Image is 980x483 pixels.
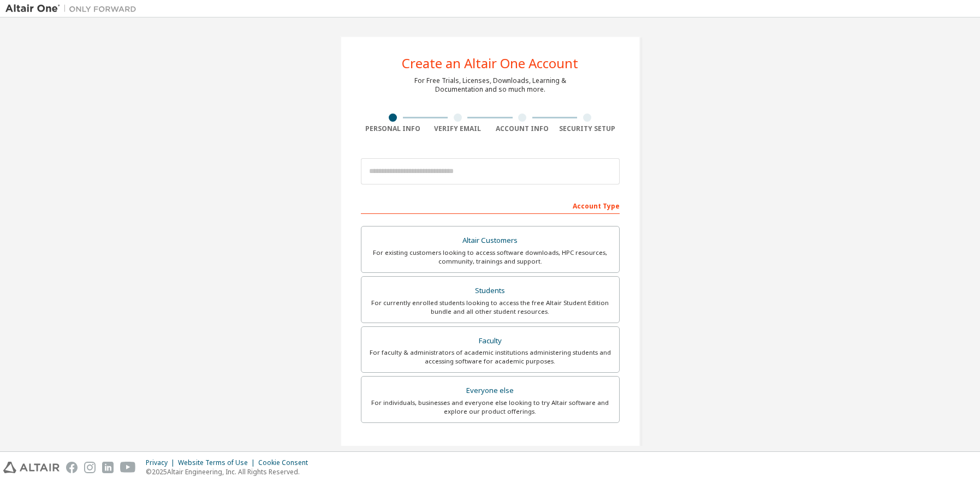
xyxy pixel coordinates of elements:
img: facebook.svg [66,462,78,473]
div: For currently enrolled students looking to access the free Altair Student Edition bundle and all ... [368,299,613,316]
img: altair_logo.svg [3,462,60,473]
img: Altair One [5,3,142,14]
div: For individuals, businesses and everyone else looking to try Altair software and explore our prod... [368,398,613,416]
div: Cookie Consent [258,458,314,467]
div: Create an Altair One Account [402,57,578,70]
div: Security Setup [555,124,620,133]
div: For faculty & administrators of academic institutions administering students and accessing softwa... [368,348,613,366]
div: Privacy [146,458,178,467]
div: For Free Trials, Licenses, Downloads, Learning & Documentation and so much more. [414,76,566,94]
div: Your Profile [361,439,620,457]
div: Students [368,283,613,299]
div: Everyone else [368,383,613,398]
img: instagram.svg [84,462,96,473]
div: Personal Info [361,124,426,133]
div: Website Terms of Use [178,458,258,467]
div: Account Type [361,196,620,214]
p: © 2025 Altair Engineering, Inc. All Rights Reserved. [146,467,314,476]
div: Altair Customers [368,233,613,248]
div: Faculty [368,333,613,349]
div: Verify Email [425,124,490,133]
div: For existing customers looking to access software downloads, HPC resources, community, trainings ... [368,248,613,266]
div: Account Info [490,124,555,133]
img: linkedin.svg [102,462,114,473]
img: youtube.svg [120,462,136,473]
